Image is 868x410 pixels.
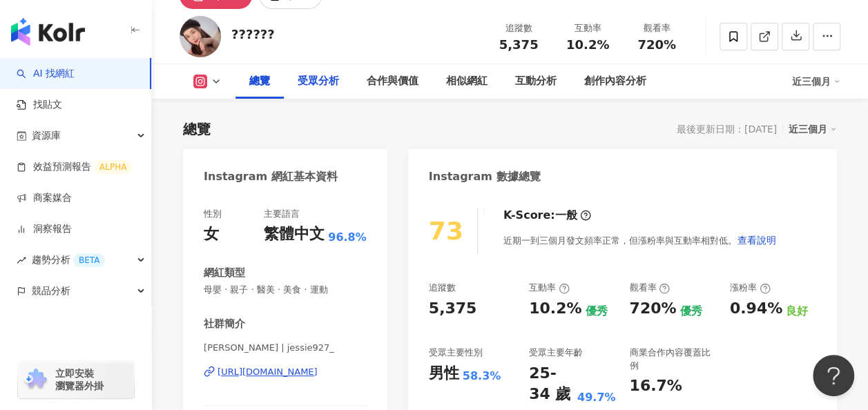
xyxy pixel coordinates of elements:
a: 效益預測報告ALPHA [17,160,132,174]
div: 男性 [429,363,459,384]
div: 受眾主要年齡 [529,346,583,359]
span: 96.8% [328,230,367,245]
span: 資源庫 [32,120,61,151]
div: 互動分析 [515,73,557,90]
div: 優秀 [585,304,607,319]
span: 立即安裝 瀏覽器外掛 [55,367,104,392]
div: 相似網紅 [446,73,488,90]
div: 商業合作內容覆蓋比例 [629,346,715,371]
span: 競品分析 [32,275,70,306]
div: 近期一到三個月發文頻率正常，但漲粉率與互動率相對低。 [503,226,777,254]
div: 繁體中文 [264,224,325,245]
div: Instagram 數據總覽 [429,169,541,184]
a: 找貼文 [17,98,62,112]
span: 母嬰 · 親子 · 醫美 · 美食 · 運動 [204,284,367,296]
div: 創作內容分析 [584,73,646,90]
span: 查看說明 [737,235,776,246]
div: 總覽 [249,73,270,90]
div: 良好 [786,304,808,319]
div: BETA [73,253,105,267]
img: KOL Avatar [180,16,221,57]
div: Instagram 網紅基本資料 [204,169,338,184]
img: chrome extension [22,369,49,391]
div: 0.94% [730,298,782,320]
span: 720% [637,38,676,52]
div: 10.2% [529,298,581,320]
div: 25-34 歲 [529,363,574,406]
span: 10.2% [566,38,609,52]
div: 網紅類型 [204,266,245,280]
div: 一般 [555,208,577,223]
a: [URL][DOMAIN_NAME] [204,366,367,378]
div: 16.7% [629,375,682,397]
div: 49.7% [577,390,616,405]
div: ?????? [231,26,275,43]
span: [PERSON_NAME] | jessie927_ [204,342,367,354]
button: 查看說明 [737,226,777,254]
a: chrome extension立即安裝 瀏覽器外掛 [18,361,134,398]
iframe: Help Scout Beacon - Open [813,355,854,396]
div: 5,375 [429,298,477,320]
div: 合作與價值 [367,73,418,90]
span: rise [17,255,26,265]
div: 追蹤數 [429,282,456,294]
div: 720% [629,298,676,320]
div: 最後更新日期：[DATE] [677,124,777,135]
div: 女 [204,224,219,245]
div: 優秀 [679,304,702,319]
div: K-Score : [503,208,591,223]
a: 商案媒合 [17,191,72,205]
div: 總覽 [183,119,211,139]
a: searchAI 找網紅 [17,67,75,81]
div: [URL][DOMAIN_NAME] [218,366,318,378]
div: 性別 [204,208,222,220]
div: 漲粉率 [730,282,771,294]
span: 5,375 [499,37,539,52]
div: 近三個月 [789,120,837,138]
span: 趨勢分析 [32,244,105,275]
div: 社群簡介 [204,317,245,331]
div: 主要語言 [264,208,300,220]
div: 受眾分析 [298,73,339,90]
a: 洞察報告 [17,222,72,236]
div: 73 [429,217,463,245]
div: 觀看率 [629,282,670,294]
img: logo [11,18,85,46]
div: 觀看率 [630,21,683,35]
div: 追蹤數 [492,21,545,35]
div: 58.3% [463,369,501,384]
div: 受眾主要性別 [429,346,483,359]
div: 互動率 [561,21,614,35]
div: 互動率 [529,282,570,294]
div: 近三個月 [792,70,840,92]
